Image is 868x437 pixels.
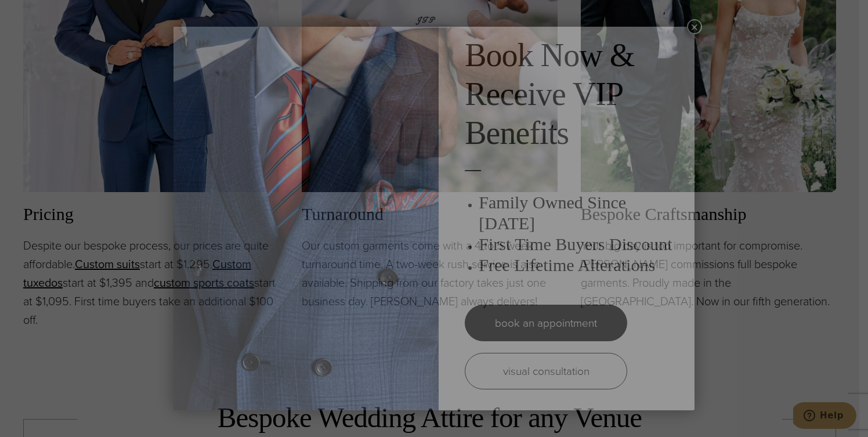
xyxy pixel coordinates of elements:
h2: Book Now & Receive VIP Benefits [465,36,683,153]
button: Close [687,19,702,34]
h3: Family Owned Since [DATE] [479,192,683,234]
h3: Free Lifetime Alterations [479,255,683,276]
h3: First Time Buyers Discount [479,234,683,255]
span: Help [27,8,50,19]
a: book an appointment [465,305,627,341]
a: visual consultation [465,353,627,389]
